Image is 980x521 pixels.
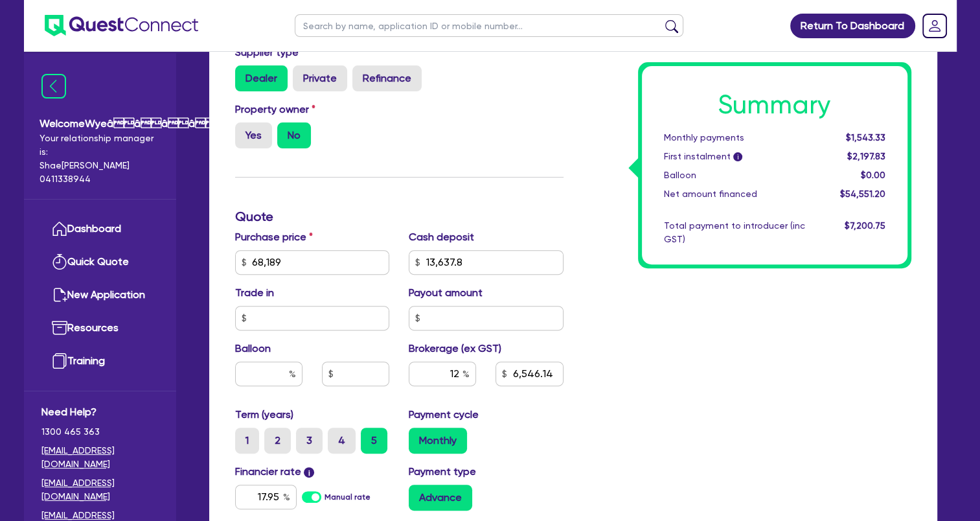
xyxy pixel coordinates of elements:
[654,150,815,163] div: First instalment
[654,219,815,246] div: Total payment to introducer (inc GST)
[41,213,159,246] a: Dashboard
[277,122,311,148] label: No
[41,312,159,345] a: Resources
[790,14,915,38] a: Return To Dashboard
[52,287,67,303] img: new-application
[52,254,67,270] img: quick-quote
[845,132,885,143] span: $1,543.33
[41,74,66,98] img: icon-menu-close
[235,122,272,148] label: Yes
[235,341,271,356] label: Balloon
[41,476,159,504] a: [EMAIL_ADDRESS][DOMAIN_NAME]
[328,428,356,454] label: 4
[41,345,159,378] a: Training
[264,428,291,454] label: 2
[295,14,683,37] input: Search by name, application ID or mobile number...
[41,444,159,471] a: [EMAIL_ADDRESS][DOMAIN_NAME]
[293,65,347,91] label: Private
[654,187,815,201] div: Net amount financed
[40,116,161,132] span: Welcome Wyeââââ
[654,131,815,145] div: Monthly payments
[235,65,288,91] label: Dealer
[235,102,315,117] label: Property owner
[304,467,314,478] span: i
[409,285,483,301] label: Payout amount
[918,9,952,43] a: Dropdown toggle
[664,89,885,121] h1: Summary
[352,65,422,91] label: Refinance
[361,428,387,454] label: 5
[235,209,564,224] h3: Quote
[235,229,313,245] label: Purchase price
[654,168,815,182] div: Balloon
[235,407,293,423] label: Term (years)
[409,341,501,356] label: Brokerage (ex GST)
[235,428,259,454] label: 1
[41,246,159,279] a: Quick Quote
[41,425,159,439] span: 1300 465 363
[733,153,742,162] span: i
[52,320,67,336] img: resources
[41,279,159,312] a: New Application
[45,15,198,36] img: quest-connect-logo-blue
[41,404,159,420] span: Need Help?
[325,491,370,503] label: Manual rate
[40,132,161,186] span: Your relationship manager is: Shae [PERSON_NAME] 0411338944
[409,407,479,423] label: Payment cycle
[235,45,305,60] label: Supplier type
[844,220,885,231] span: $7,200.75
[296,428,323,454] label: 3
[409,428,467,454] label: Monthly
[409,464,476,480] label: Payment type
[409,485,472,511] label: Advance
[409,229,474,245] label: Cash deposit
[235,464,315,480] label: Financier rate
[839,189,885,199] span: $54,551.20
[847,151,885,161] span: $2,197.83
[235,285,274,301] label: Trade in
[52,353,67,369] img: training
[860,170,885,180] span: $0.00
